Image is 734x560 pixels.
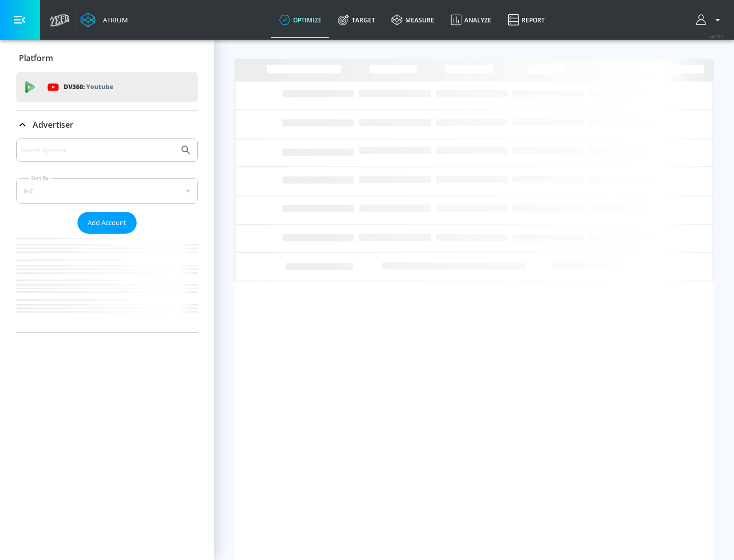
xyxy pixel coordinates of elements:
span: v 4.32.0 [710,34,724,39]
span: Add Account [88,217,126,229]
a: Analyze [442,2,500,38]
label: Sort By [29,175,51,181]
div: Atrium [99,15,128,24]
a: measure [383,2,442,38]
div: Platform [16,44,198,72]
a: Report [500,2,553,38]
p: Advertiser [33,119,73,130]
p: Youtube [86,81,113,92]
nav: list of Advertiser [16,234,198,332]
p: Platform [19,52,53,64]
a: Target [330,2,383,38]
div: DV360: Youtube [16,72,198,102]
div: Advertiser [16,110,198,139]
div: A-Z [16,178,198,204]
button: Add Account [77,212,137,234]
div: Advertiser [16,138,198,332]
a: optimize [271,2,330,38]
a: Atrium [81,12,128,27]
input: Search by name [20,144,175,157]
p: DV360: [64,81,113,93]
